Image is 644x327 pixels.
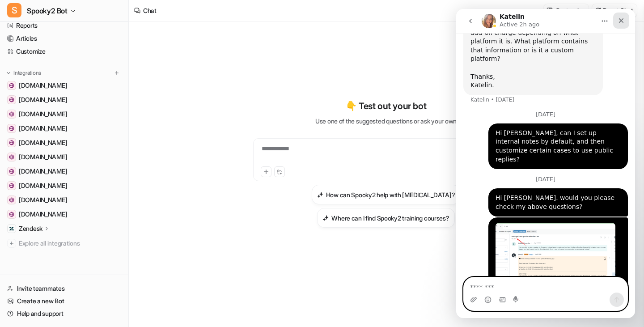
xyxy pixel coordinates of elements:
img: app.chatbot.com [9,97,14,102]
img: www.mabangerp.com [9,83,14,88]
button: Integrations [4,68,44,77]
img: menu_add.svg [114,70,120,76]
a: Create a new Bot [4,295,125,307]
a: www.ahaharmony.com[DOMAIN_NAME] [4,136,125,149]
div: Chat [143,6,157,15]
button: Upload attachment [14,287,21,294]
span: [DOMAIN_NAME] [19,95,67,104]
button: Gif picker [42,287,50,294]
img: reset [595,7,601,14]
img: my.livechatinc.com [9,154,14,160]
a: www.rifemachineblog.com[DOMAIN_NAME] [4,165,125,178]
span: [DOMAIN_NAME] [19,195,67,204]
img: www.spooky2-mall.com [9,126,14,131]
a: Invite teammates [4,282,125,295]
iframe: Intercom live chat [456,9,635,318]
p: Use one of the suggested questions or ask your own [315,116,457,126]
a: translate.google.co.uk[DOMAIN_NAME] [4,108,125,120]
a: app.chatbot.com[DOMAIN_NAME] [4,93,125,106]
button: Emoji picker [28,287,35,294]
button: Reset Chat [592,4,637,17]
button: Start recording [57,287,64,294]
img: expand menu [5,70,12,76]
a: Customize [4,45,125,58]
span: [DOMAIN_NAME] [19,138,67,147]
a: Help and support [4,307,125,320]
img: www.spooky2videos.com [9,197,14,203]
span: [DOMAIN_NAME] [19,110,67,119]
img: explore all integrations [7,239,16,248]
span: [DOMAIN_NAME] [19,153,67,161]
a: Reports [4,19,125,32]
button: Send a message… [153,284,168,298]
a: my.livechatinc.com[DOMAIN_NAME] [4,151,125,163]
span: S [7,3,21,17]
span: [DOMAIN_NAME] [19,181,67,190]
a: www.spooky2.com[DOMAIN_NAME] [4,208,125,221]
a: Articles [4,32,125,45]
a: www.spooky2-mall.com[DOMAIN_NAME] [4,122,125,135]
span: [DOMAIN_NAME] [19,210,67,219]
span: Spooky2 Bot [27,4,68,17]
span: Explore all integrations [19,236,121,251]
img: How can Spooky2 help with cancer? [317,191,323,198]
a: www.spooky2videos.com[DOMAIN_NAME] [4,194,125,206]
img: www.rifemachineblog.com [9,169,14,174]
p: Zendesk [19,224,42,233]
p: 👇 Test out your bot [346,99,426,113]
button: How can Spooky2 help with cancer?How can Spooky2 help with [MEDICAL_DATA]? [312,185,461,204]
a: www.spooky2reviews.com[DOMAIN_NAME] [4,179,125,192]
span: [DOMAIN_NAME] [19,124,67,133]
img: Zendesk [9,226,14,231]
a: Explore all integrations [4,237,125,250]
h3: Where can I find Spooky2 training courses? [331,213,449,223]
a: www.mabangerp.com[DOMAIN_NAME] [4,79,125,92]
button: Where can I find Spooky2 training courses?Where can I find Spooky2 training courses? [317,208,454,228]
button: Customize [544,4,588,17]
img: Where can I find Spooky2 training courses? [322,215,329,221]
span: [DOMAIN_NAME] [19,167,67,176]
textarea: Message… [8,268,171,284]
span: [DOMAIN_NAME] [19,81,67,90]
p: Integrations [13,69,41,76]
img: translate.google.co.uk [9,111,14,117]
p: Customize [555,6,585,15]
img: customize [547,7,553,14]
img: www.spooky2.com [9,212,14,217]
h3: How can Spooky2 help with [MEDICAL_DATA]? [326,190,455,200]
img: www.ahaharmony.com [9,140,14,145]
img: www.spooky2reviews.com [9,183,14,188]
